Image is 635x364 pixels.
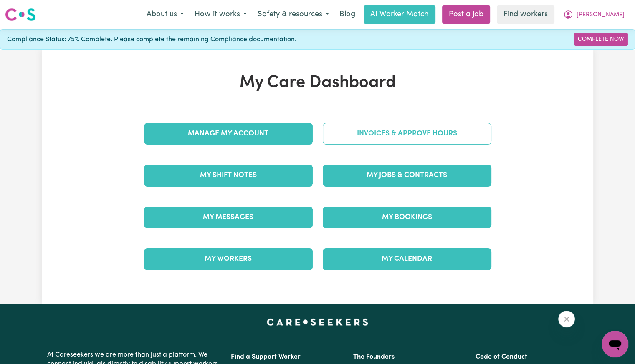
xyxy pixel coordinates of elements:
[364,5,435,24] a: AI Worker Match
[323,248,491,270] a: My Calendar
[144,207,313,228] a: My Messages
[577,10,625,20] span: [PERSON_NAME]
[5,7,36,22] img: Careseekers logo
[497,5,554,24] a: Find workers
[189,6,252,23] button: How it works
[144,123,313,145] a: Manage My Account
[574,33,628,46] a: Complete Now
[476,354,527,360] a: Code of Conduct
[334,5,360,24] a: Blog
[267,319,368,325] a: Careseekers home page
[5,5,36,24] a: Careseekers logo
[252,6,334,23] button: Safety & resources
[144,165,313,186] a: My Shift Notes
[442,5,490,24] a: Post a job
[323,207,491,228] a: My Bookings
[144,248,313,270] a: My Workers
[141,6,189,23] button: About us
[323,123,491,145] a: Invoices & Approve Hours
[323,165,491,186] a: My Jobs & Contracts
[558,6,630,23] button: My Account
[5,6,51,12] span: Need any help?
[139,73,496,93] h1: My Care Dashboard
[231,354,301,360] a: Find a Support Worker
[7,35,296,45] span: Compliance Status: 75% Complete. Please complete the remaining Compliance documentation.
[353,354,395,360] a: The Founders
[602,331,628,357] iframe: Button to launch messaging window
[558,311,575,327] iframe: Close message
